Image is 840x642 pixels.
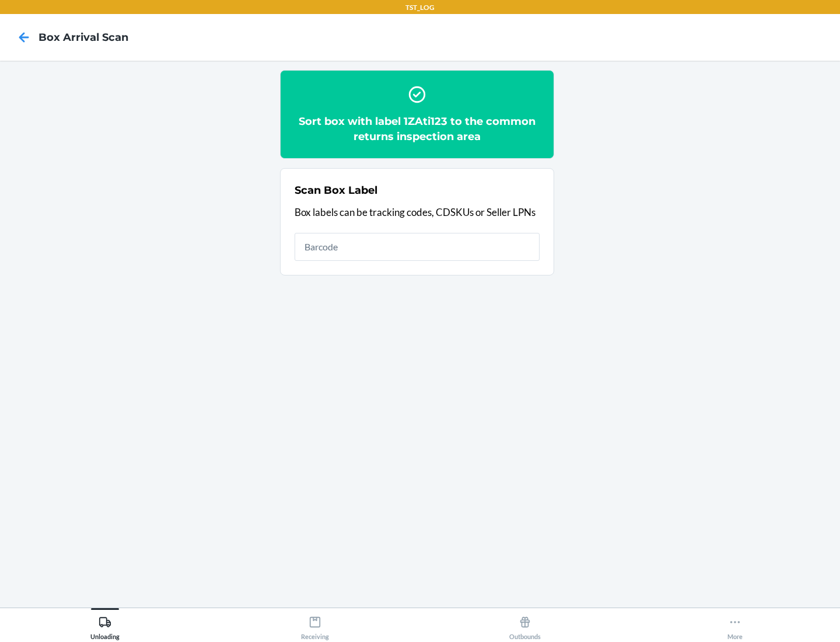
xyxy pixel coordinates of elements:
h4: Box Arrival Scan [38,30,128,45]
div: More [727,611,743,640]
button: Outbounds [420,608,630,640]
p: Box labels can be tracking codes, CDSKUs or Seller LPNs [295,205,540,220]
button: Receiving [210,608,420,640]
h2: Scan Box Label [295,183,377,198]
h2: Sort box with label 1ZAti123 to the common returns inspection area [295,114,540,144]
p: TST_LOG [405,2,435,13]
div: Receiving [301,611,329,640]
div: Unloading [90,611,120,640]
input: Barcode [295,233,540,261]
button: More [630,608,840,640]
div: Outbounds [509,611,541,640]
